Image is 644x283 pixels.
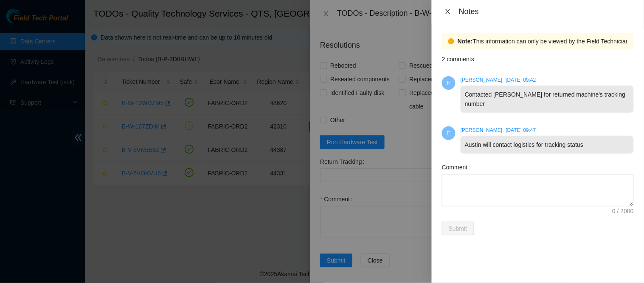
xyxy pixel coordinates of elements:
[447,76,450,90] span: E
[442,49,634,69] div: 2 comments
[444,8,451,15] span: close
[448,38,454,44] span: exclamation-circle
[461,86,634,113] div: Contacted [PERSON_NAME] for returned machine's tracking number
[459,7,634,16] div: Notes
[461,76,503,84] div: [PERSON_NAME]
[506,76,536,84] div: [DATE] 09:42
[447,126,450,140] span: E
[442,160,474,174] label: Comment
[458,37,473,46] strong: Note:
[506,126,536,134] div: [DATE] 09:47
[442,8,454,16] button: Close
[442,222,474,235] button: Submit
[461,126,503,134] div: [PERSON_NAME]
[461,136,634,154] div: Austin will contact logistics for tracking status
[442,174,634,206] textarea: Comment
